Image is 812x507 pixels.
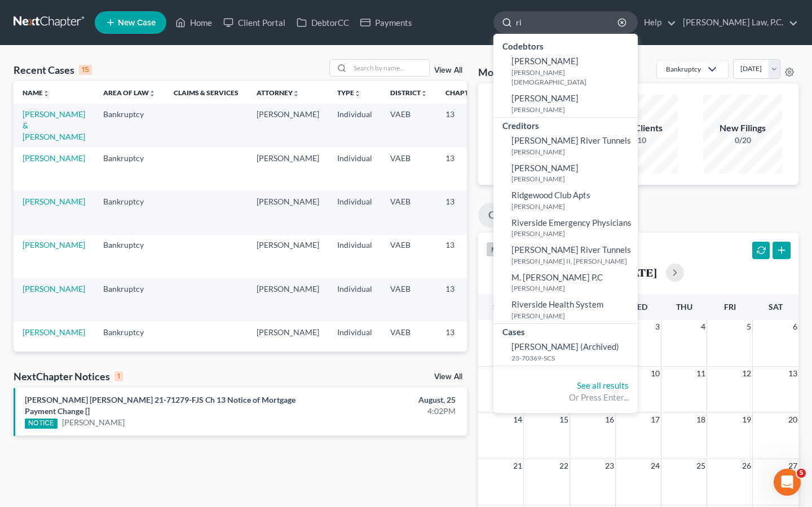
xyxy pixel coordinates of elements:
[103,88,156,97] a: Area of Lawunfold_more
[493,302,509,312] span: Sun
[248,104,328,147] td: [PERSON_NAME]
[493,338,638,366] a: [PERSON_NAME] (Archived)23-70369-SCS
[354,90,361,97] i: unfold_more
[381,322,436,365] td: VAEB
[319,394,455,406] div: August, 25
[511,190,590,200] span: Ridgewood Club Apts
[512,413,523,426] span: 14
[248,148,328,191] td: [PERSON_NAME]
[436,322,493,365] td: 13
[381,235,436,278] td: VAEB
[23,197,85,206] a: [PERSON_NAME]
[511,174,635,184] small: [PERSON_NAME]
[511,163,579,173] span: [PERSON_NAME]
[23,284,85,293] a: [PERSON_NAME]
[436,235,493,278] td: 13
[511,341,619,352] span: [PERSON_NAME] (Archived)
[558,459,570,473] span: 22
[695,459,707,473] span: 25
[23,88,50,97] a: Nameunfold_more
[421,90,427,97] i: unfold_more
[650,413,661,426] span: 17
[741,459,752,473] span: 26
[604,413,615,426] span: 16
[502,392,629,403] div: Or Press Enter...
[23,240,85,250] a: [PERSON_NAME]
[511,147,635,157] small: [PERSON_NAME]
[558,413,570,426] span: 15
[248,322,328,365] td: [PERSON_NAME]
[337,88,361,97] a: Typeunfold_more
[787,367,798,380] span: 13
[114,371,123,381] div: 1
[381,104,436,147] td: VAEB
[319,406,455,417] div: 4:02PM
[787,413,798,426] span: 20
[486,242,517,257] button: month
[511,202,635,211] small: [PERSON_NAME]
[797,469,806,478] span: 5
[493,269,638,296] a: M. [PERSON_NAME] P.C[PERSON_NAME]
[94,104,165,147] td: Bankruptcy
[493,214,638,242] a: Riverside Emergency Physicians[PERSON_NAME]
[511,256,635,266] small: [PERSON_NAME] II, [PERSON_NAME]
[23,109,85,141] a: [PERSON_NAME] & [PERSON_NAME]
[390,88,427,97] a: Districtunfold_more
[293,90,299,97] i: unfold_more
[511,244,631,255] span: [PERSON_NAME] River Tunnels
[328,235,381,278] td: Individual
[666,64,701,74] div: Bankruptcy
[599,122,678,135] div: New Clients
[724,302,736,312] span: Fri
[511,68,635,87] small: [PERSON_NAME][DEMOGRAPHIC_DATA]
[511,353,635,363] small: 23-70369-SCS
[23,153,85,163] a: [PERSON_NAME]
[355,12,418,33] a: Payments
[511,283,635,293] small: [PERSON_NAME]
[676,302,692,312] span: Thu
[434,373,462,381] a: View All
[436,278,493,322] td: 13
[493,132,638,159] a: [PERSON_NAME] River Tunnels[PERSON_NAME]
[511,229,635,238] small: [PERSON_NAME]
[650,367,661,380] span: 10
[703,135,782,146] div: 0/20
[94,235,165,278] td: Bankruptcy
[703,122,782,135] div: New Filings
[493,159,638,187] a: [PERSON_NAME][PERSON_NAME]
[165,81,248,104] th: Claims & Services
[79,65,92,75] div: 15
[787,459,798,473] span: 27
[14,370,123,383] div: NextChapter Notices
[478,65,558,79] h3: Monthly Progress
[745,320,752,333] span: 5
[511,93,579,103] span: [PERSON_NAME]
[512,459,523,473] span: 21
[328,191,381,234] td: Individual
[629,302,647,312] span: Wed
[434,66,462,74] a: View All
[23,327,85,337] a: [PERSON_NAME]
[741,367,752,380] span: 12
[493,296,638,323] a: Riverside Health System[PERSON_NAME]
[654,320,661,333] span: 3
[436,191,493,234] td: 13
[291,12,355,33] a: DebtorCC
[328,104,381,147] td: Individual
[493,52,638,90] a: [PERSON_NAME][PERSON_NAME][DEMOGRAPHIC_DATA]
[248,278,328,322] td: [PERSON_NAME]
[170,12,218,33] a: Home
[493,324,638,338] div: Cases
[94,191,165,234] td: Bankruptcy
[493,118,638,132] div: Creditors
[695,367,707,380] span: 11
[769,302,783,312] span: Sat
[620,266,657,278] h2: [DATE]
[328,148,381,191] td: Individual
[328,322,381,365] td: Individual
[328,278,381,322] td: Individual
[511,105,635,114] small: [PERSON_NAME]
[792,320,798,333] span: 6
[700,320,707,333] span: 4
[774,469,801,496] iframe: Intercom live chat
